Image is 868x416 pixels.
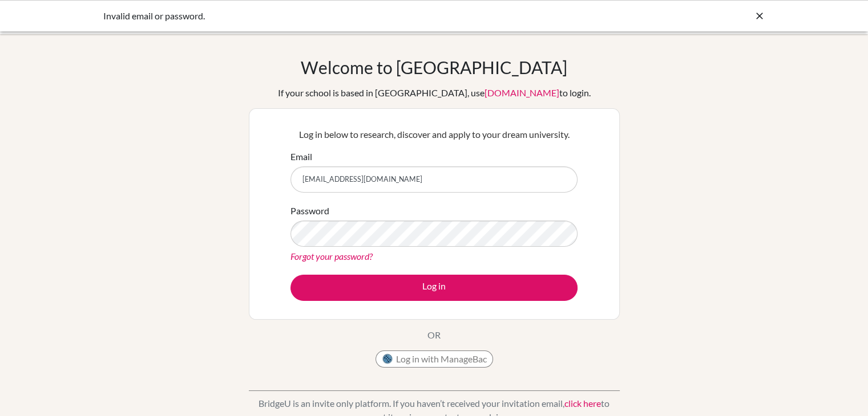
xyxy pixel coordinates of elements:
p: Log in below to research, discover and apply to your dream university. [290,128,578,141]
div: Invalid email or password. [103,9,594,23]
label: Password [290,204,329,218]
button: Log in with ManageBac [376,350,493,368]
p: OR [427,328,441,342]
a: Forgot your password? [290,251,373,262]
button: Log in [290,275,578,301]
h1: Welcome to [GEOGRAPHIC_DATA] [301,57,567,78]
div: If your school is based in [GEOGRAPHIC_DATA], use to login. [278,86,591,100]
a: click here [564,398,601,409]
a: [DOMAIN_NAME] [485,87,559,98]
label: Email [290,150,312,164]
